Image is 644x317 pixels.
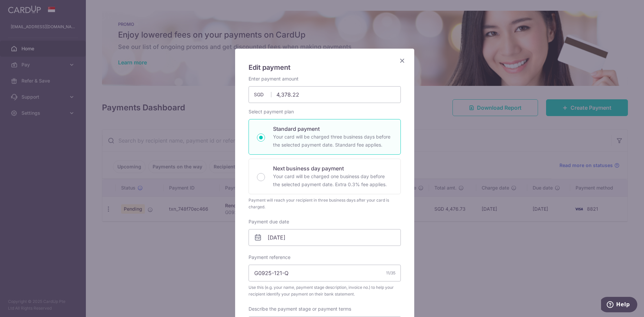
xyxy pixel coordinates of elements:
[249,197,401,210] div: Payment will reach your recipient in three business days after your card is charged.
[273,172,392,189] p: Your card will be charged one business day before the selected payment date. Extra 0.3% fee applies.
[273,125,392,133] p: Standard payment
[249,108,294,115] label: Select payment plan
[249,75,299,82] label: Enter payment amount
[249,284,401,298] span: Use this (e.g. your name, payment stage description, invoice no.) to help your recipient identify...
[386,270,395,276] div: 11/35
[249,86,401,103] input: 0.00
[249,218,289,225] label: Payment due date
[249,229,401,246] input: DD / MM / YYYY
[273,164,392,172] p: Next business day payment
[273,133,392,149] p: Your card will be charged three business days before the selected payment date. Standard fee appl...
[601,297,637,314] iframe: Opens a widget where you can find more information
[249,62,401,73] h5: Edit payment
[249,254,290,261] label: Payment reference
[398,57,406,65] button: Close
[254,91,271,98] span: SGD
[249,306,351,312] label: Describe the payment stage or payment terms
